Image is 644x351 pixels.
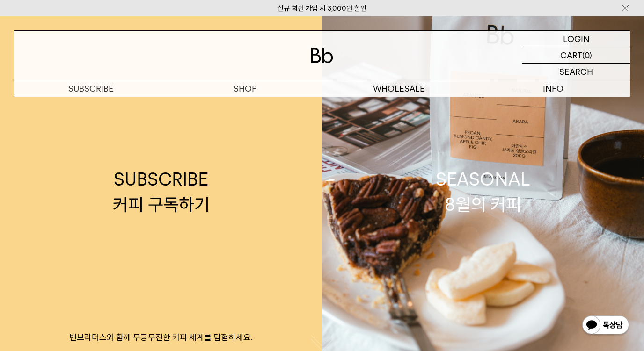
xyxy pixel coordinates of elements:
div: SUBSCRIBE 커피 구독하기 [113,167,210,216]
a: SHOP [168,80,322,97]
p: INFO [476,80,630,97]
div: SEASONAL 8월의 커피 [436,167,530,216]
p: (0) [582,47,592,63]
a: LOGIN [522,31,630,47]
p: LOGIN [563,31,590,47]
img: 로고 [311,48,333,63]
p: WHOLESALE [322,80,476,97]
img: 카카오톡 채널 1:1 채팅 버튼 [581,315,630,337]
a: SUBSCRIBE [14,80,168,97]
p: SEARCH [559,64,593,80]
a: 신규 회원 가입 시 3,000원 할인 [278,4,366,13]
a: CART (0) [522,47,630,64]
p: CART [560,47,582,63]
